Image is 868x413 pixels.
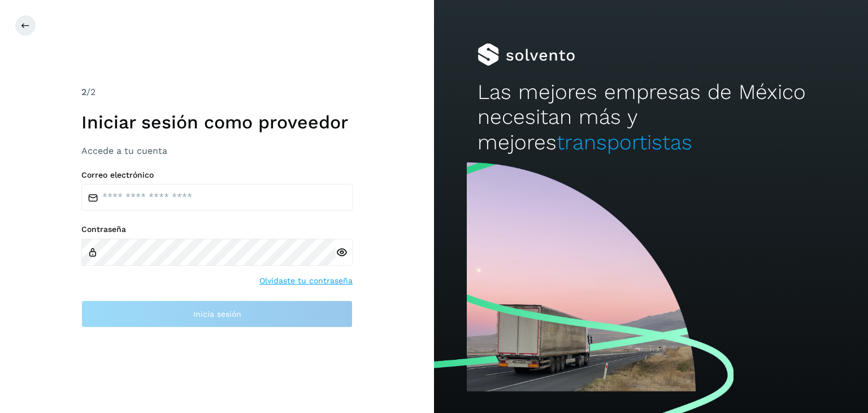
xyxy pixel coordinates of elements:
[557,130,692,154] span: transportistas
[81,300,353,328] button: Inicia sesión
[193,310,241,318] span: Inicia sesión
[81,87,86,97] span: 2
[81,225,353,234] label: Contraseña
[81,111,353,133] h1: Iniciar sesión como proveedor
[259,275,353,287] a: Olvidaste tu contraseña
[81,170,353,180] label: Correo electrónico
[81,145,353,156] h3: Accede a tu cuenta
[81,85,353,99] div: /2
[478,80,824,155] h2: Las mejores empresas de México necesitan más y mejores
